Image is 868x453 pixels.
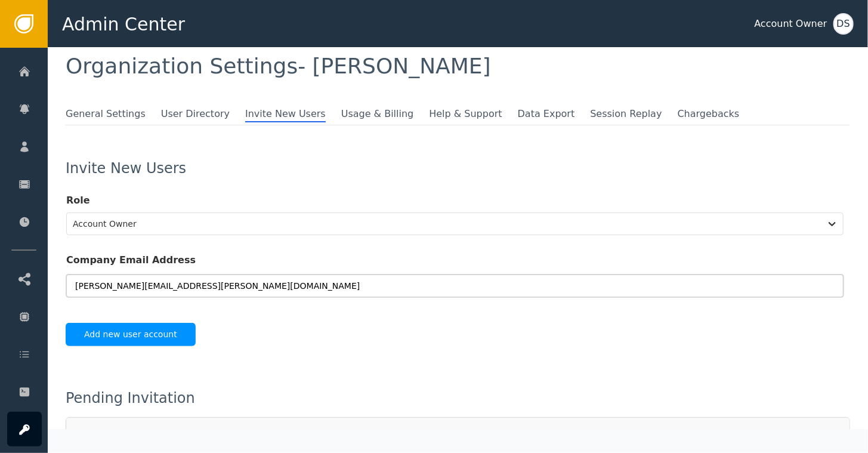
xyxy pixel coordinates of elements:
span: Usage & Billing [341,107,414,121]
span: Organization Settings - [PERSON_NAME] [66,54,491,78]
span: Help & Support [429,107,502,121]
label: Company Email Address [66,253,844,272]
div: Account Owner [755,17,827,31]
span: User Directory [161,107,230,121]
div: Pending Invitation [66,391,850,405]
div: Invite New Users [66,161,850,175]
span: Admin Center [62,11,185,38]
span: Data Export [518,107,575,121]
input: Enter value [66,275,844,297]
span: General Settings [66,107,146,121]
button: DS [833,13,854,35]
span: Invite New Users [245,107,326,122]
button: Add new user account [66,323,196,346]
span: Chargebacks [678,107,740,121]
span: Session Replay [590,107,662,121]
label: Role [66,193,844,212]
